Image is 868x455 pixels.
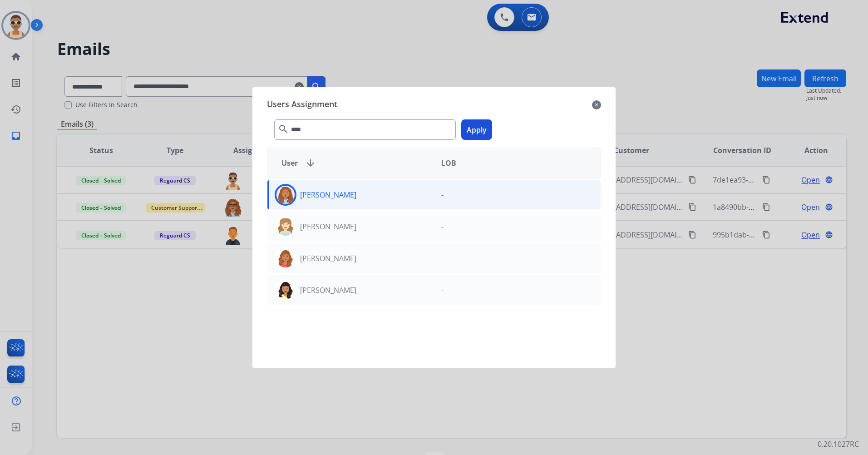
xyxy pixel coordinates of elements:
mat-icon: arrow_downward [305,158,316,168]
mat-icon: close [592,99,601,110]
mat-icon: search [278,124,289,134]
p: - [441,221,444,232]
p: [PERSON_NAME] [300,253,356,264]
button: Apply [461,119,492,140]
div: User [274,158,434,168]
p: - [441,189,444,200]
p: [PERSON_NAME] [300,221,356,232]
p: - [441,285,444,296]
p: [PERSON_NAME] [300,189,356,200]
p: - [441,253,444,264]
span: LOB [441,158,456,168]
p: [PERSON_NAME] [300,285,356,296]
span: Users Assignment [267,98,337,112]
